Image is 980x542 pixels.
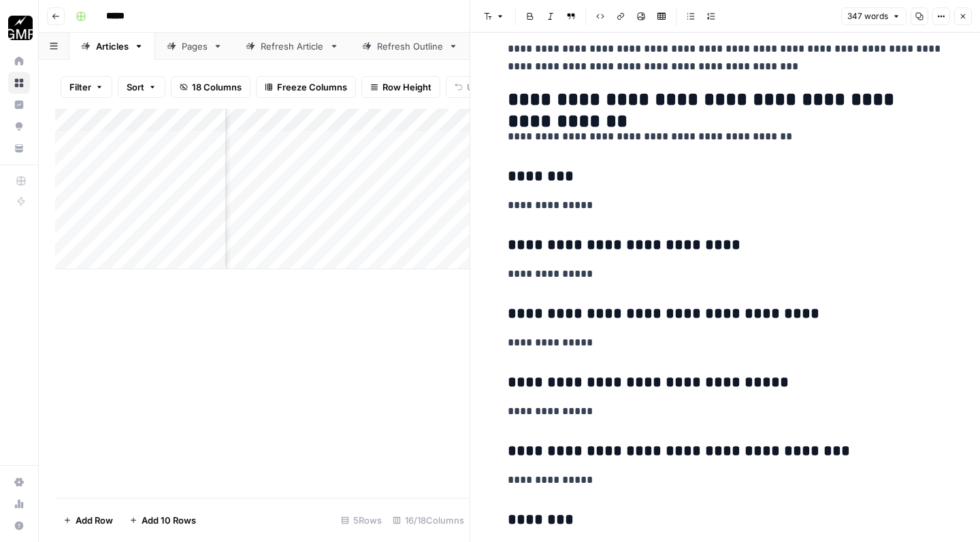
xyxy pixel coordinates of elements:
[69,80,91,94] span: Filter
[69,33,155,60] a: Articles
[261,39,324,53] div: Refresh Article
[127,80,144,94] span: Sort
[8,72,30,94] a: Browse
[8,11,30,45] button: Workspace: Growth Marketing Pro
[192,80,242,94] span: 18 Columns
[8,137,30,159] a: Your Data
[96,39,129,53] div: Articles
[361,76,440,98] button: Row Height
[142,513,196,527] span: Add 10 Rows
[8,515,30,537] button: Help + Support
[182,39,208,53] div: Pages
[350,33,470,60] a: Refresh Outline
[446,76,499,98] button: Undo
[118,76,165,98] button: Sort
[121,509,204,531] button: Add 10 Rows
[382,80,431,94] span: Row Height
[847,10,888,22] span: 347 words
[8,50,30,72] a: Home
[8,94,30,116] a: Insights
[234,33,350,60] a: Refresh Article
[336,509,387,531] div: 5 Rows
[55,509,121,531] button: Add Row
[277,80,347,94] span: Freeze Columns
[841,7,906,25] button: 347 words
[76,513,113,527] span: Add Row
[171,76,250,98] button: 18 Columns
[155,33,234,60] a: Pages
[387,509,470,531] div: 16/18 Columns
[8,116,30,137] a: Opportunities
[8,493,30,515] a: Usage
[8,16,33,40] img: Growth Marketing Pro Logo
[61,76,112,98] button: Filter
[8,471,30,493] a: Settings
[256,76,356,98] button: Freeze Columns
[377,39,443,53] div: Refresh Outline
